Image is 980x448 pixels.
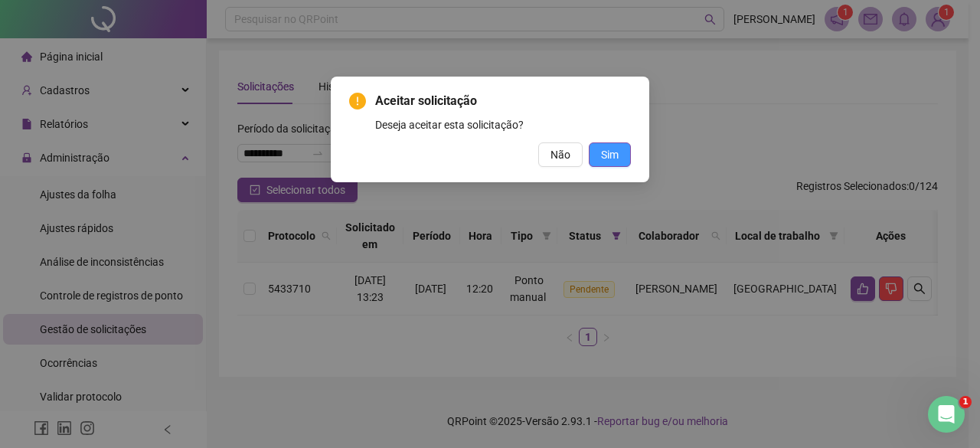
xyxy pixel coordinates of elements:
span: 1 [959,396,972,408]
button: Não [538,142,583,167]
span: Sim [601,146,619,163]
span: Não [550,146,570,163]
div: Deseja aceitar esta solicitação? [375,116,631,133]
span: exclamation-circle [349,93,366,110]
button: Sim [589,142,631,167]
iframe: Intercom live chat [928,396,965,433]
span: Aceitar solicitação [375,92,631,110]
